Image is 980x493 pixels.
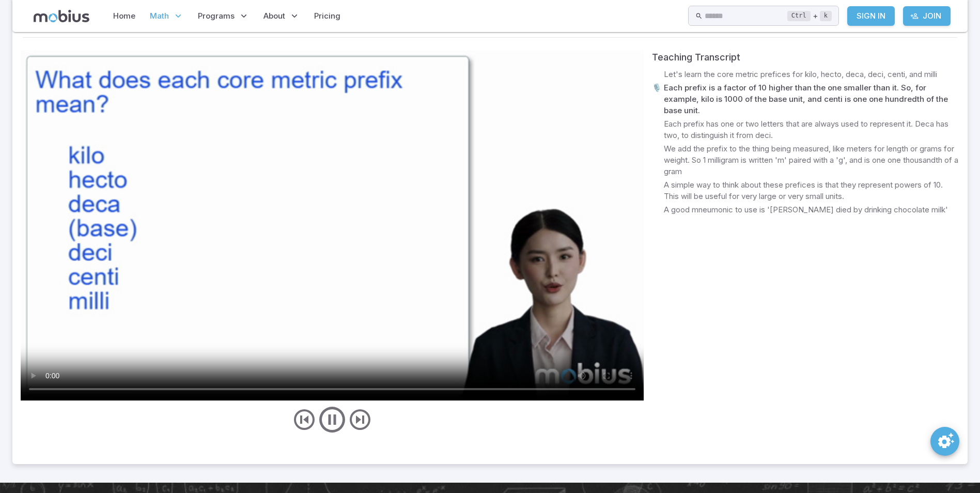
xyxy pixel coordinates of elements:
[317,404,348,435] button: play/pause/restart
[664,118,959,141] p: Each prefix has one or two letters that are always used to represent it. Deca has two, to disting...
[198,10,235,22] span: Programs
[664,69,937,80] p: Let's learn the core metric prefices for kilo, hecto, deca, deci, centi, and milli
[150,10,169,22] span: Math
[787,11,811,21] kbd: Ctrl
[664,143,959,177] p: We add the prefix to the thing being measured, like meters for length or grams for weight. So 1 m...
[652,82,662,116] p: 🎙️
[263,10,285,22] span: About
[110,4,138,28] a: Home
[664,82,959,116] p: Each prefix is a factor of 10 higher than the one smaller than it. So, for example, kilo is 1000 ...
[903,6,951,26] a: Join
[847,6,895,26] a: Sign In
[292,407,317,432] button: previous
[652,50,959,65] div: Teaching Transcript
[664,179,959,202] p: A simple way to think about these prefices is that they represent powers of 10. This will be usef...
[930,427,959,456] button: SpeedDial teaching preferences
[787,10,832,22] div: +
[664,204,948,215] p: A good mneumonic to use is '[PERSON_NAME] died by drinking chocolate milk'
[348,407,372,432] button: next
[820,11,832,21] kbd: k
[311,4,344,28] a: Pricing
